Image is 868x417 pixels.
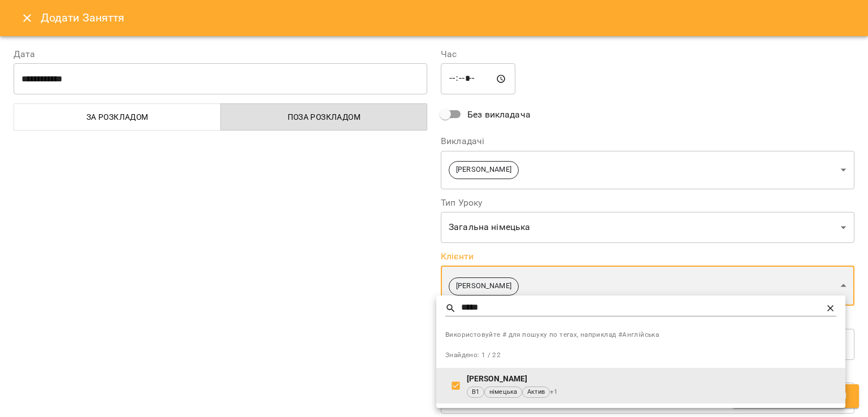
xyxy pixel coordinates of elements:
span: німецька [485,388,522,397]
span: В1 [467,388,484,397]
p: [PERSON_NAME] [467,373,836,385]
span: + 1 [550,386,558,398]
span: Актив [523,388,549,397]
span: Знайдено: 1 / 22 [445,351,501,359]
span: Використовуйте # для пошуку по тегах, наприклад #Англійська [445,329,836,341]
